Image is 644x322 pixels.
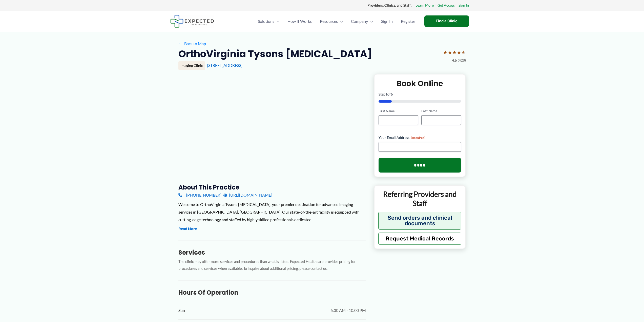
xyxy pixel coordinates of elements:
a: Sign In [377,12,397,30]
a: ←Back to Map [178,40,206,47]
span: Sun [178,307,185,314]
span: Sign In [381,12,393,30]
span: ★ [457,48,461,57]
button: Read More [178,226,197,232]
strong: Providers, Clinics, and Staff: [367,3,412,7]
h2: OrthoVirginia Tysons [MEDICAL_DATA] [178,48,372,60]
span: (428) [458,57,466,64]
a: Find a Clinic [424,15,469,27]
a: How It Works [283,12,316,30]
span: Menu Toggle [274,12,279,30]
span: Resources [320,12,338,30]
a: Register [397,12,419,30]
span: ★ [443,48,448,57]
a: SolutionsMenu Toggle [254,12,283,30]
button: Request Medical Records [378,233,462,245]
span: 4.6 [452,57,457,64]
p: Referring Providers and Staff [378,190,462,208]
h3: Services [178,249,366,256]
a: [URL][DOMAIN_NAME] [223,191,272,199]
span: ★ [448,48,452,57]
nav: Primary Site Navigation [254,12,419,30]
a: Sign In [459,2,469,9]
a: [STREET_ADDRESS] [207,63,242,68]
a: ResourcesMenu Toggle [316,12,347,30]
span: Company [351,12,368,30]
h3: Hours of Operation [178,289,366,296]
span: Solutions [258,12,274,30]
span: How It Works [287,12,312,30]
h2: Book Online [379,79,461,88]
a: CompanyMenu Toggle [347,12,377,30]
span: 6 [391,92,393,96]
span: ← [178,41,183,46]
span: ★ [461,48,466,57]
a: Get Access [438,2,455,9]
span: Menu Toggle [368,12,373,30]
label: Your Email Address [379,135,461,140]
div: Welcome to OrthoVirginia Tysons [MEDICAL_DATA], your premier destination for advanced imaging ser... [178,201,366,223]
span: (Required) [411,136,425,140]
span: ★ [452,48,457,57]
span: 6:30 AM - 10:00 PM [330,307,366,314]
label: Last Name [421,109,461,113]
div: Imaging Clinic [178,61,205,70]
p: Step of [379,92,461,96]
span: 1 [385,92,387,96]
img: Expected Healthcare Logo - side, dark font, small [170,15,214,28]
p: The clinic may offer more services and procedures than what is listed. Expected Healthcare provid... [178,258,366,272]
a: [PHONE_NUMBER] [178,191,221,199]
a: Learn More [416,2,434,9]
button: Send orders and clinical documents [378,212,462,230]
span: Register [401,12,415,30]
label: First Name [379,109,418,113]
h3: About this practice [178,183,366,191]
span: Menu Toggle [338,12,343,30]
